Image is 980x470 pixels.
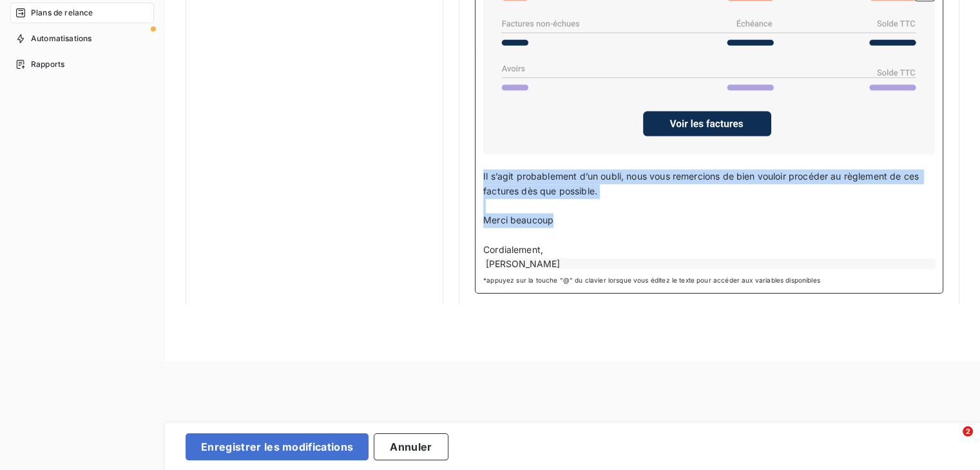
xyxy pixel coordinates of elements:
a: Rapports [10,54,154,75]
span: 2 [963,426,973,437]
span: *appuyez sur la touche "@" du clavier lorsque vous éditez le texte pour accéder aux variables dis... [483,276,935,285]
span: Cordialement, [483,244,543,255]
span: Merci beaucoup [483,214,553,225]
span: Automatisations [31,33,91,44]
a: Plans de relance [10,3,154,23]
a: Automatisations [10,28,154,49]
span: Rapports [31,59,64,70]
span: Il s’agit probablement d’un oubli, nous vous remercions de bien vouloir procéder au règlement de ... [483,171,921,196]
span: Plans de relance [31,7,93,19]
iframe: Intercom live chat [936,426,967,457]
